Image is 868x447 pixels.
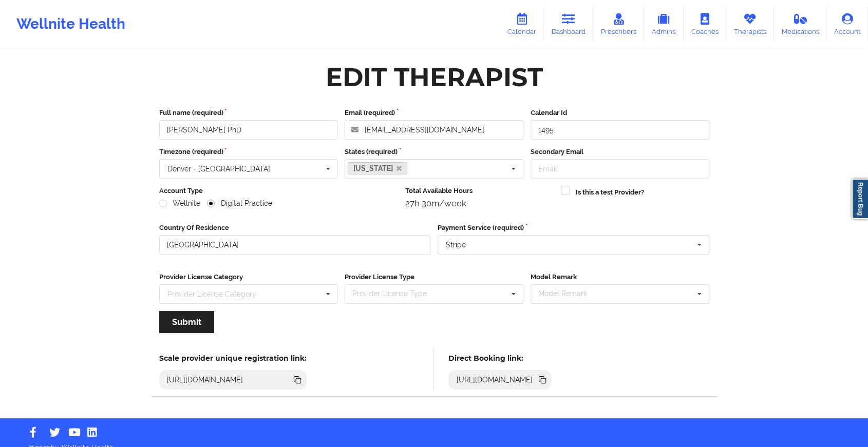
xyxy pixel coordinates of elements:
[326,61,543,93] div: Edit Therapist
[159,120,338,140] input: Full name
[500,7,544,41] a: Calendar
[345,108,523,118] label: Email (required)
[348,162,407,174] a: [US_STATE]
[852,179,868,219] a: Report Bug
[345,120,523,140] input: Email address
[167,290,256,298] div: Provider License Category
[531,120,709,140] input: Calendar Id
[531,108,709,118] label: Calendar Id
[531,159,709,179] input: Email
[544,7,593,41] a: Dashboard
[159,199,200,208] label: Wellnite
[405,186,554,196] label: Total Available Hours
[345,272,523,282] label: Provider License Type
[207,199,272,208] label: Digital Practice
[159,354,307,363] h5: Scale provider unique registration link:
[726,7,774,41] a: Therapists
[593,7,644,41] a: Prescribers
[576,187,644,198] label: Is this a test Provider?
[452,375,537,385] div: [URL][DOMAIN_NAME]
[448,354,552,363] h5: Direct Booking link:
[345,147,523,157] label: States (required)
[438,223,709,233] label: Payment Service (required)
[159,223,431,233] label: Country Of Residence
[159,311,214,333] button: Submit
[167,165,270,172] div: Denver - [GEOGRAPHIC_DATA]
[405,198,554,208] div: 27h 30m/week
[159,186,399,196] label: Account Type
[644,7,684,41] a: Admins
[159,147,338,157] label: Timezone (required)
[350,288,442,300] div: Provider License Type
[531,272,709,282] label: Model Remark
[684,7,726,41] a: Coaches
[159,272,338,282] label: Provider License Category
[531,147,709,157] label: Secondary Email
[159,108,338,118] label: Full name (required)
[446,241,466,248] div: Stripe
[536,288,602,300] div: Model Remark
[774,7,827,41] a: Medications
[163,375,248,385] div: [URL][DOMAIN_NAME]
[826,7,868,41] a: Account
